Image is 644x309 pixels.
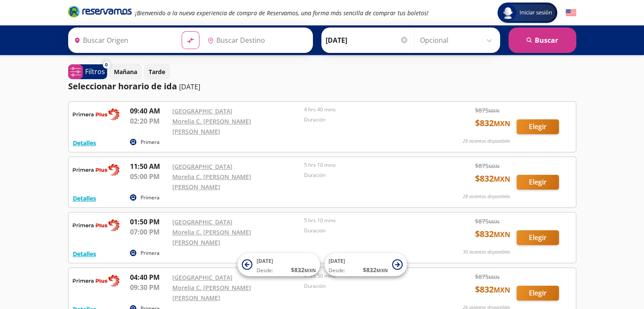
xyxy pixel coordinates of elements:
a: [GEOGRAPHIC_DATA] [172,163,232,171]
p: 09:30 PM [130,282,168,292]
p: 07:00 PM [130,227,168,237]
input: Opcional [420,30,496,51]
span: $ 832 [291,265,316,274]
p: Duración [304,116,432,124]
button: 0Filtros [68,64,107,79]
small: MXN [304,267,316,273]
span: $ 832 [363,265,388,274]
span: $ 832 [475,228,510,240]
small: MXN [494,285,510,295]
span: 0 [105,61,108,69]
a: Brand Logo [68,5,132,20]
span: [DATE] [257,257,273,265]
input: Elegir Fecha [326,30,409,51]
a: Morelia C. [PERSON_NAME] [PERSON_NAME] [172,117,251,135]
img: RESERVAMOS [73,161,119,178]
p: Duración [304,282,432,290]
p: 05:00 PM [130,171,168,182]
button: Elegir [517,286,559,301]
small: MXN [494,119,510,128]
p: 5 hrs 10 mins [304,161,432,169]
p: Primera [141,194,160,201]
span: $ 875 [475,217,500,226]
span: $ 832 [475,117,510,130]
p: Seleccionar horario de ida [68,80,177,93]
a: [GEOGRAPHIC_DATA] [172,273,232,281]
small: MXN [489,163,500,169]
img: RESERVAMOS [73,106,119,123]
p: 02:20 PM [130,116,168,126]
span: Desde: [329,267,345,274]
span: $ 875 [475,161,500,170]
p: 5 hrs 10 mins [304,217,432,224]
span: $ 875 [475,272,500,281]
small: MXN [489,108,500,114]
button: Elegir [517,119,559,134]
p: 01:50 PM [130,217,168,227]
p: Duración [304,171,432,179]
p: [DATE] [179,82,200,92]
button: Tarde [144,63,170,80]
p: 09:40 AM [130,106,168,116]
button: Elegir [517,175,559,190]
small: MXN [489,274,500,280]
p: Filtros [85,66,105,77]
p: Tarde [149,67,165,76]
p: Primera [141,249,160,257]
span: $ 832 [475,172,510,185]
span: Iniciar sesión [516,8,556,17]
p: 28 asientos disponibles [463,193,510,200]
span: $ 832 [475,283,510,296]
a: [GEOGRAPHIC_DATA] [172,218,232,226]
img: RESERVAMOS [73,217,119,234]
small: MXN [494,230,510,239]
span: $ 875 [475,106,500,115]
button: Detalles [73,194,96,203]
button: English [566,8,576,18]
span: Desde: [257,267,273,274]
button: Buscar [509,28,576,53]
p: Primera [141,138,160,146]
input: Buscar Destino [204,30,308,51]
button: Elegir [517,230,559,245]
em: ¡Bienvenido a la nueva experiencia de compra de Reservamos, una forma más sencilla de comprar tus... [135,9,428,17]
p: 04:40 PM [130,272,168,282]
p: 11:50 AM [130,161,168,171]
small: MXN [376,267,388,273]
p: Duración [304,227,432,235]
a: [GEOGRAPHIC_DATA] [172,107,232,115]
small: MXN [489,218,500,225]
button: Mañana [109,63,142,80]
a: Morelia C. [PERSON_NAME] [PERSON_NAME] [172,284,251,302]
button: Detalles [73,138,96,147]
button: Detalles [73,249,96,258]
a: Morelia C. [PERSON_NAME] [PERSON_NAME] [172,173,251,191]
button: [DATE]Desde:$832MXN [238,253,320,276]
a: Morelia C. [PERSON_NAME] [PERSON_NAME] [172,228,251,246]
p: 29 asientos disponibles [463,138,510,145]
p: 30 asientos disponibles [463,248,510,256]
span: [DATE] [329,257,345,265]
i: Brand Logo [68,5,132,18]
img: RESERVAMOS [73,272,119,289]
small: MXN [494,174,510,184]
button: [DATE]Desde:$832MXN [324,253,407,276]
p: 4 hrs 40 mins [304,106,432,113]
input: Buscar Origen [71,30,175,51]
p: Mañana [114,67,137,76]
